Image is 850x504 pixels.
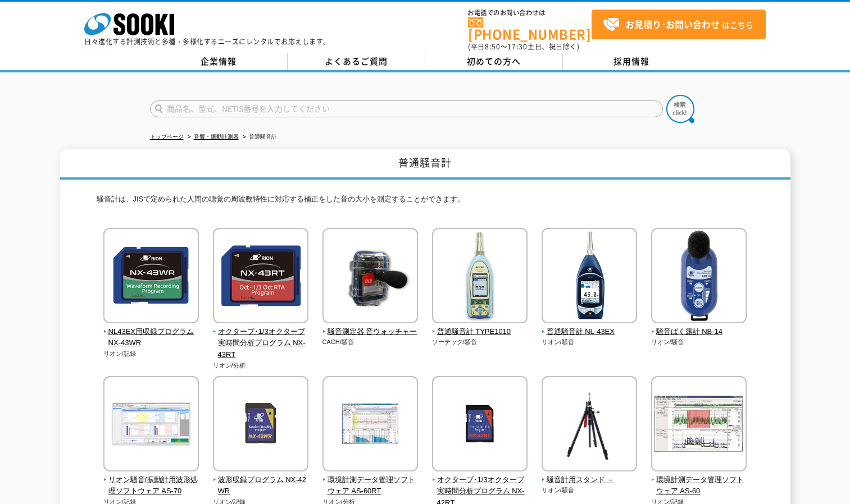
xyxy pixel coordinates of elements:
p: 騒音計は、JISで定められた人間の聴覚の周波数特性に対応する補正をした音の大小を測定することができます。 [97,194,754,211]
a: 波形収録プログラム NX-42WR [213,464,309,497]
span: 波形収録プログラム NX-42WR [213,474,309,498]
p: CACH/騒音 [322,337,419,347]
h1: 普通騒音計 [60,149,790,180]
img: 普通騒音計 TYPE1010 [432,228,528,326]
span: 騒音ばく露計 NB-14 [651,326,747,338]
a: トップページ [150,134,184,140]
a: 採用情報 [563,53,701,70]
a: お見積り･お問い合わせはこちら [592,10,766,39]
span: 17:30 [507,42,528,52]
a: リオン騒音/振動計用波形処理ソフトウェア AS-70 [103,464,199,497]
p: リオン/記録 [103,349,199,359]
a: 企業情報 [150,53,288,70]
a: 初めての方へ [425,53,563,70]
a: よくあるご質問 [288,53,425,70]
p: リオン/騒音 [542,337,638,347]
span: リオン騒音/振動計用波形処理ソフトウェア AS-70 [103,474,199,498]
p: リオン/分析 [213,361,309,370]
span: 普通騒音計 NL-43EX [542,326,638,338]
a: 騒音計用スタンド － [542,464,638,486]
a: 騒音ばく露計 NB-14 [651,315,747,338]
a: 騒音測定器 音ウォッチャー [322,315,419,338]
span: 普通騒音計 TYPE1010 [432,326,528,338]
span: オクターブ･1/3オクターブ実時間分析プログラム NX-43RT [213,326,309,361]
a: 環境計測データ管理ソフトウェア AS-60 [651,464,747,497]
a: 環境計測データ管理ソフトウェア AS-60RT [322,464,419,497]
span: NL43EX用収録プログラム NX-43WR [103,326,199,350]
img: 環境計測データ管理ソフトウェア AS-60RT [322,376,418,474]
span: 環境計測データ管理ソフトウェア AS-60 [651,474,747,498]
img: 騒音測定器 音ウォッチャー [322,228,418,326]
span: (平日 ～ 土日、祝日除く) [468,42,579,52]
a: オクターブ･1/3オクターブ実時間分析プログラム NX-43RT [213,315,309,361]
span: 環境計測データ管理ソフトウェア AS-60RT [322,474,419,498]
img: リオン騒音/振動計用波形処理ソフトウェア AS-70 [103,376,199,474]
span: お電話でのお問い合わせは [468,10,592,16]
img: NL43EX用収録プログラム NX-43WR [103,228,199,326]
p: ソーテック/騒音 [432,337,528,347]
p: リオン/騒音 [651,337,747,347]
input: 商品名、型式、NETIS番号を入力してください [150,100,663,117]
span: はこちら [603,16,753,33]
span: 初めての方へ [467,55,521,67]
img: 波形収録プログラム NX-42WR [213,376,308,474]
img: 環境計測データ管理ソフトウェア AS-60 [651,376,747,474]
p: リオン/騒音 [542,485,638,495]
img: 騒音計用スタンド － [542,376,637,474]
a: 普通騒音計 TYPE1010 [432,315,528,338]
a: 音響・振動計測器 [194,134,239,140]
span: 騒音測定器 音ウォッチャー [322,326,419,338]
p: 日々進化する計測技術と多種・多様化するニーズにレンタルでお応えします。 [84,38,330,45]
img: 普通騒音計 NL-43EX [542,228,637,326]
img: オクターブ･1/3オクターブ実時間分析プログラム NX-43RT [213,228,308,326]
img: btn_search.png [666,95,694,123]
li: 普通騒音計 [240,131,277,143]
a: [PHONE_NUMBER] [468,17,592,40]
img: 騒音ばく露計 NB-14 [651,228,747,326]
img: オクターブ･1/3オクターブ実時間分析プログラム NX-42RT [432,376,528,474]
span: 8:50 [485,42,501,52]
strong: お見積り･お問い合わせ [625,17,720,31]
a: 普通騒音計 NL-43EX [542,315,638,338]
span: 騒音計用スタンド － [542,474,638,486]
a: NL43EX用収録プログラム NX-43WR [103,315,199,349]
